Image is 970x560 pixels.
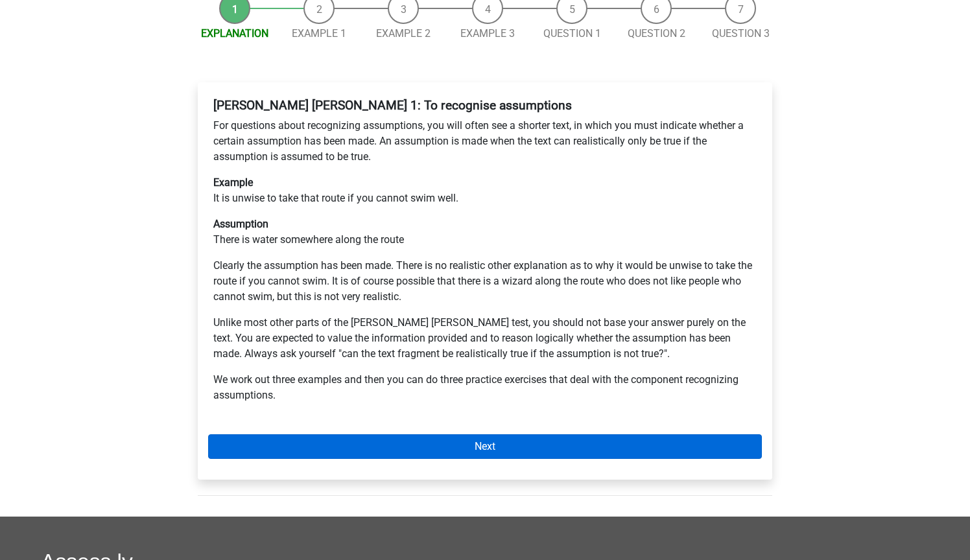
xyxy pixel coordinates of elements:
[213,176,253,189] b: Example
[292,27,346,40] a: Example 1
[460,27,515,40] a: Example 3
[376,27,431,40] a: Example 2
[213,175,757,206] p: It is unwise to take that route if you cannot swim well.
[201,27,268,40] a: Explanation
[213,258,757,305] p: Clearly the assumption has been made. There is no realistic other explanation as to why it would ...
[213,118,757,165] p: For questions about recognizing assumptions, you will often see a shorter text, in which you must...
[213,218,268,230] b: Assumption
[213,372,757,403] p: We work out three examples and then you can do three practice exercises that deal with the compon...
[213,315,757,362] p: Unlike most other parts of the [PERSON_NAME] [PERSON_NAME] test, you should not base your answer ...
[628,27,685,40] a: Question 2
[213,216,757,248] p: There is water somewhere along the route
[543,27,601,40] a: Question 1
[208,434,762,459] a: Next
[712,27,770,40] a: Question 3
[213,98,572,113] b: [PERSON_NAME] [PERSON_NAME] 1: To recognise assumptions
